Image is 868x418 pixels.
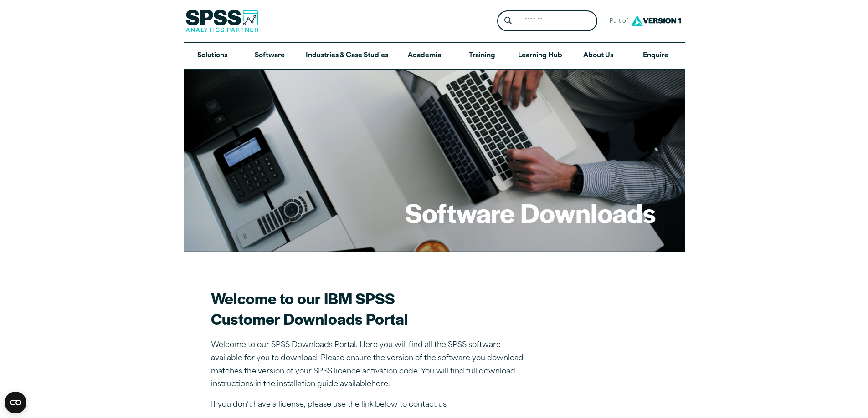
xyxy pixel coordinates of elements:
[184,43,685,69] nav: Desktop version of site main menu
[511,43,570,69] a: Learning Hub
[5,392,26,413] button: Open CMP widget
[453,43,510,69] a: Training
[211,288,530,329] h2: Welcome to our IBM SPSS Customer Downloads Portal
[405,195,656,230] h1: Software Downloads
[185,10,258,32] img: SPSS Analytics Partner
[605,15,629,28] span: Part of
[629,12,683,29] img: Version1 Logo
[241,43,298,69] a: Software
[211,398,530,412] p: If you don’t have a license, please use the link below to contact us
[184,43,241,69] a: Solutions
[211,339,530,391] p: Welcome to our SPSS Downloads Portal. Here you will find all the SPSS software available for you ...
[395,43,453,69] a: Academia
[627,43,684,69] a: Enquire
[371,381,388,388] a: here
[497,10,597,32] form: Site Header Search Form
[499,13,516,30] button: Search magnifying glass icon
[504,17,512,25] svg: Search magnifying glass icon
[570,43,627,69] a: About Us
[298,43,395,69] a: Industries & Case Studies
